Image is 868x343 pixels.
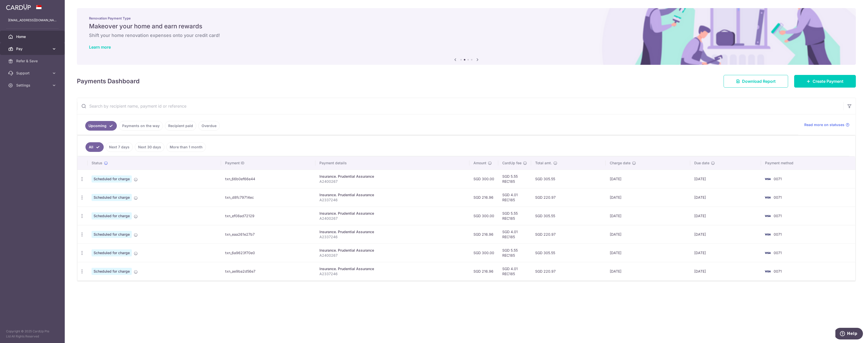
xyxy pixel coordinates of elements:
p: A2337246 [319,234,465,239]
td: [DATE] [690,188,761,207]
img: Bank Card [763,176,773,182]
p: A2400267 [319,253,465,258]
div: Insurance. Prudential Assurance [319,211,465,216]
a: Learn more [89,45,111,50]
img: Renovation banner [77,8,856,65]
th: Payment method [761,156,855,170]
span: Download Report [742,78,776,84]
td: [DATE] [690,207,761,225]
img: Bank Card [763,268,773,274]
a: Download Report [724,75,788,88]
span: Scheduled for charge [92,249,132,256]
td: [DATE] [690,170,761,188]
td: [DATE] [606,170,690,188]
th: Payment ID [221,156,315,170]
td: SGD 5.55 REC185 [498,244,531,262]
td: txn_ef08ad72129 [221,207,315,225]
span: Home [16,34,50,39]
td: SGD 5.55 REC185 [498,207,531,225]
span: Scheduled for charge [92,175,132,183]
div: Insurance. Prudential Assurance [319,229,465,234]
a: Overdue [198,121,220,131]
div: Insurance. Prudential Assurance [319,248,465,253]
p: A2337246 [319,197,465,203]
h6: Shift your home renovation expenses onto your credit card! [89,32,844,38]
span: Status [92,160,102,166]
span: Settings [16,83,50,88]
img: Bank Card [763,194,773,200]
img: Bank Card [763,213,773,219]
p: [EMAIL_ADDRESS][DOMAIN_NAME] [8,18,57,23]
td: SGD 4.01 REC185 [498,225,531,244]
span: 0071 [774,232,782,236]
td: SGD 220.97 [531,188,606,207]
span: Pay [16,46,50,51]
td: SGD 305.55 [531,244,606,262]
span: 0071 [774,177,782,181]
span: Refer & Save [16,58,50,64]
span: Scheduled for charge [92,194,132,201]
span: CardUp fee [502,160,522,166]
td: SGD 4.01 REC185 [498,188,531,207]
p: Renovation Payment Type [89,16,844,20]
td: [DATE] [606,244,690,262]
td: SGD 220.97 [531,262,606,280]
h4: Payments Dashboard [77,77,140,86]
td: txn_ae9ba2d56e7 [221,262,315,280]
div: Insurance. Prudential Assurance [319,192,465,197]
a: Payments on the way [119,121,163,131]
td: [DATE] [606,207,690,225]
td: txn_eaa261e27b7 [221,225,315,244]
td: SGD 305.55 [531,207,606,225]
img: Bank Card [763,231,773,237]
p: A2400267 [319,179,465,184]
span: Due date [694,160,709,166]
a: Read more on statuses [804,122,850,127]
a: Next 7 days [106,142,133,152]
h5: Makeover your home and earn rewards [89,22,844,30]
td: SGD 220.97 [531,225,606,244]
td: SGD 300.00 [469,244,498,262]
span: Read more on statuses [804,122,844,127]
span: Amount [473,160,486,166]
span: Create Payment [813,78,843,84]
td: txn_d8fc79714ec [221,188,315,207]
span: 0071 [774,269,782,273]
a: Next 30 days [135,142,164,152]
td: SGD 216.96 [469,225,498,244]
td: [DATE] [606,225,690,244]
a: Create Payment [794,75,856,88]
span: Support [16,71,50,76]
td: txn_66b0ef66e44 [221,170,315,188]
td: SGD 5.55 REC185 [498,170,531,188]
td: SGD 300.00 [469,207,498,225]
td: SGD 4.01 REC185 [498,262,531,280]
td: [DATE] [690,262,761,280]
td: [DATE] [690,244,761,262]
a: Upcoming [85,121,117,131]
td: [DATE] [606,188,690,207]
td: SGD 216.96 [469,188,498,207]
span: Scheduled for charge [92,268,132,275]
td: [DATE] [606,262,690,280]
span: Charge date [610,160,631,166]
iframe: Opens a widget where you can find more information [835,328,863,340]
input: Search by recipient name, payment id or reference [77,98,843,114]
a: All [85,142,104,152]
div: Insurance. Prudential Assurance [319,266,465,271]
th: Payment details [315,156,469,170]
span: 0071 [774,251,782,255]
div: Insurance. Prudential Assurance [319,174,465,179]
a: Recipient paid [165,121,196,131]
span: 0071 [774,214,782,218]
img: Bank Card [763,250,773,256]
span: Scheduled for charge [92,231,132,238]
span: Scheduled for charge [92,212,132,219]
td: SGD 216.96 [469,262,498,280]
td: SGD 300.00 [469,170,498,188]
td: txn_6a9623f70e0 [221,244,315,262]
img: CardUp [6,4,31,10]
span: 0071 [774,195,782,199]
span: Total amt. [535,160,552,166]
